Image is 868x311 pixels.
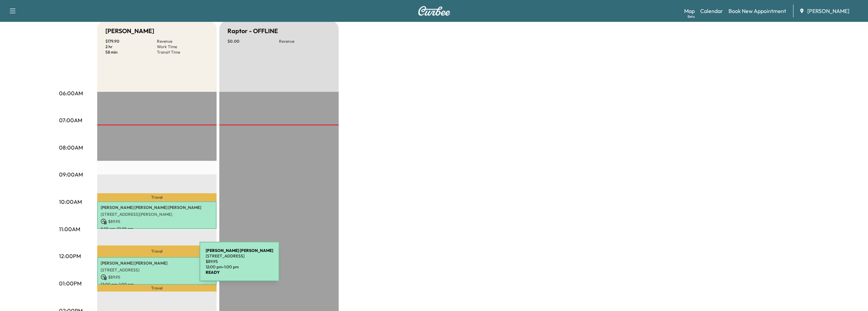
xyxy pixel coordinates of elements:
[206,270,220,275] b: READY
[206,259,273,264] p: $ 89.95
[101,260,213,266] p: [PERSON_NAME] [PERSON_NAME]
[97,193,217,201] p: Travel
[105,44,157,50] p: 2 hr
[688,14,695,19] div: Beta
[157,44,208,50] p: Work Time
[101,274,213,280] p: $ 89.95
[97,285,217,292] p: Travel
[105,26,154,36] h5: [PERSON_NAME]
[227,26,278,36] h5: Raptor - OFFLINE
[59,170,83,179] p: 09:00AM
[105,39,157,44] p: $ 179.90
[206,253,273,259] p: [STREET_ADDRESS]
[105,50,157,55] p: 58 min
[59,89,83,97] p: 06:00AM
[157,39,208,44] p: Revenue
[101,218,213,225] p: $ 89.95
[206,248,273,253] b: [PERSON_NAME] [PERSON_NAME]
[59,252,81,260] p: 12:00PM
[227,39,279,44] p: $ 0.00
[101,212,213,217] p: [STREET_ADDRESS][PERSON_NAME]
[729,7,786,15] a: Book New Appointment
[59,279,82,287] p: 01:00PM
[700,7,723,15] a: Calendar
[59,198,82,206] p: 10:00AM
[59,225,80,233] p: 11:00AM
[684,7,695,15] a: MapBeta
[101,267,213,273] p: [STREET_ADDRESS]
[101,282,213,287] p: 12:00 pm - 1:00 pm
[157,50,208,55] p: Transit Time
[206,264,273,270] p: 12:00 pm - 1:00 pm
[59,143,83,152] p: 08:00AM
[807,7,849,15] span: [PERSON_NAME]
[279,39,330,44] p: Revenue
[418,6,451,16] img: Curbee Logo
[101,226,213,231] p: 9:59 am - 10:59 am
[97,245,217,257] p: Travel
[59,116,82,124] p: 07:00AM
[101,205,213,210] p: [PERSON_NAME] [PERSON_NAME] [PERSON_NAME]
